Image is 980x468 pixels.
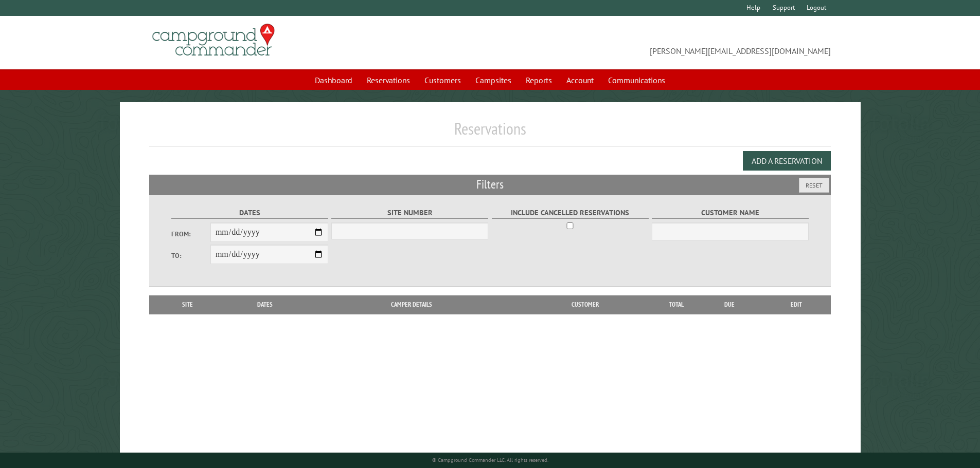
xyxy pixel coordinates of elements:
[469,70,518,90] a: Campsites
[361,70,416,90] a: Reservations
[149,175,831,194] h2: Filters
[602,70,671,90] a: Communications
[171,251,210,260] label: To:
[154,295,221,314] th: Site
[418,70,467,90] a: Customers
[492,207,649,219] label: Include Cancelled Reservations
[432,457,548,463] small: © Campground Commander LLC. All rights reserved.
[309,295,514,314] th: Camper Details
[514,295,656,314] th: Customer
[656,295,697,314] th: Total
[309,70,359,90] a: Dashboard
[149,119,831,147] h1: Reservations
[221,295,309,314] th: Dates
[799,178,829,193] button: Reset
[171,229,210,239] label: From:
[762,295,831,314] th: Edit
[331,207,488,219] label: Site Number
[743,151,831,171] button: Add a Reservation
[490,28,831,57] span: [PERSON_NAME][EMAIL_ADDRESS][DOMAIN_NAME]
[652,207,809,219] label: Customer Name
[560,70,600,90] a: Account
[171,207,328,219] label: Dates
[697,295,762,314] th: Due
[149,20,278,60] img: Campground Commander
[520,70,558,90] a: Reports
